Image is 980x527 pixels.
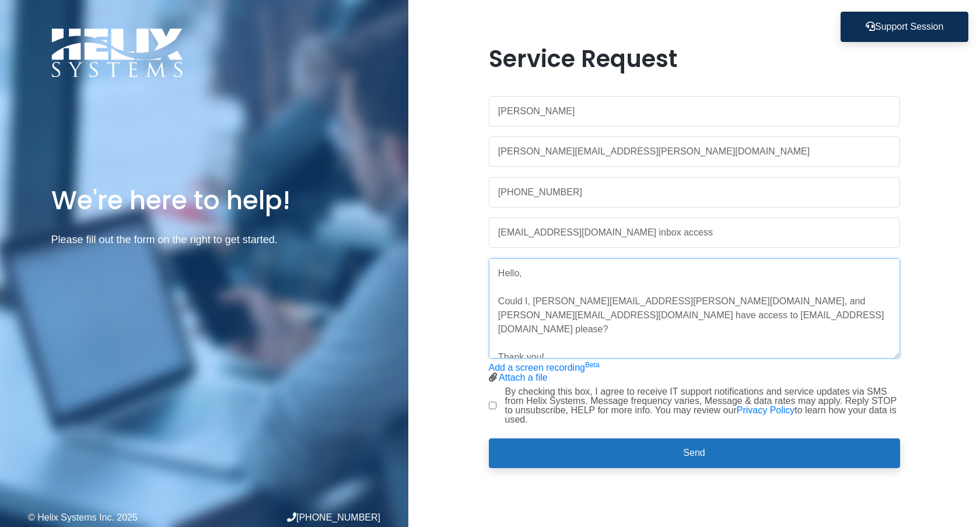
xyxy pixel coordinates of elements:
input: Work Email [489,136,900,167]
button: Support Session [841,12,968,42]
img: Logo [51,28,183,78]
input: Phone Number [489,177,900,208]
label: By checking this box, I agree to receive IT support notifications and service updates via SMS fro... [505,387,900,424]
p: Please fill out the form on the right to get started. [51,231,358,248]
h1: Service Request [489,45,900,73]
a: Privacy Policy [737,405,795,415]
button: Send [489,438,900,469]
sup: Beta [585,361,600,369]
div: [PHONE_NUMBER] [204,512,380,522]
input: Name [489,96,900,127]
input: Subject [489,217,900,248]
h1: We're here to help! [51,184,358,217]
a: Add a screen recordingBeta [489,363,600,373]
div: © Helix Systems Inc. 2025 [28,513,204,522]
a: Attach a file [499,373,548,382]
